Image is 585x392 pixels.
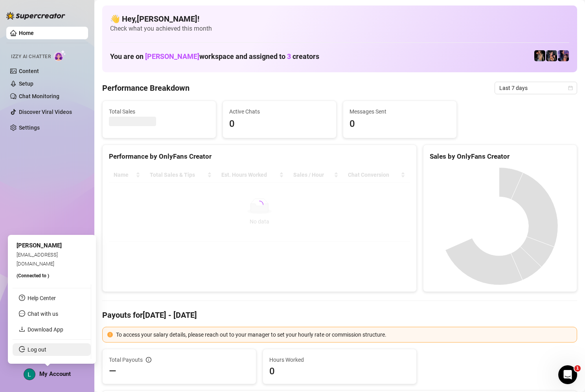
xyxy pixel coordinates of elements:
span: Active Chats [229,107,330,116]
span: 0 [350,117,450,132]
span: Total Sales [109,107,210,116]
a: Discover Viral Videos [19,109,72,115]
iframe: Intercom live chat [558,365,577,384]
span: calendar [568,86,573,90]
a: Content [19,68,39,74]
span: 3 [287,52,291,60]
a: Chat Monitoring [19,93,59,99]
span: 0 [229,117,330,132]
a: Settings [19,125,40,131]
span: Izzy AI Chatter [11,53,51,60]
span: (Connected to ) [17,273,49,278]
span: Chat with us [28,311,58,317]
img: 🩵𝐆𝐅 [534,50,545,61]
a: Log out [28,346,46,353]
span: Messages Sent [350,107,450,116]
li: Log out [13,343,91,356]
span: 1 [574,365,581,372]
div: To access your salary details, please reach out to your manager to set your hourly rate or commis... [116,330,572,339]
img: ･ﾟ [558,50,569,61]
span: Check what you achieved this month [110,24,569,33]
span: — [109,365,116,377]
h4: Performance Breakdown [102,82,189,93]
span: Last 7 days [499,82,572,94]
h1: You are on workspace and assigned to creators [110,52,319,61]
a: Setup [19,81,33,87]
h4: Payouts for [DATE] - [DATE] [102,310,577,321]
a: Home [19,30,34,36]
div: Performance by OnlyFans Creator [109,151,410,162]
div: Sales by OnlyFans Creator [430,151,570,162]
a: Help Center [28,295,56,301]
img: AI Chatter [54,50,66,61]
span: info-circle [146,357,151,363]
span: My Account [39,370,71,377]
span: loading [254,200,265,210]
h4: 👋 Hey, [PERSON_NAME] ! [110,13,569,24]
img: ACg8ocIA4hlFQkEBEeMuPiGTWpoarqo32_-DSSERpX4n6tv6dS1nFQ=s96-c [24,369,35,380]
span: [PERSON_NAME] [145,52,199,60]
span: exclamation-circle [107,332,113,337]
span: Hours Worked [269,355,410,364]
span: [PERSON_NAME] [17,242,62,249]
span: Total Payouts [109,355,143,364]
span: message [19,310,25,317]
img: logo-BBDzfeDw.svg [6,12,65,20]
span: [EMAIL_ADDRESS][DOMAIN_NAME] [17,252,58,266]
span: 0 [269,365,410,377]
img: Girlfriend [546,50,557,61]
a: Download App [28,326,63,333]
